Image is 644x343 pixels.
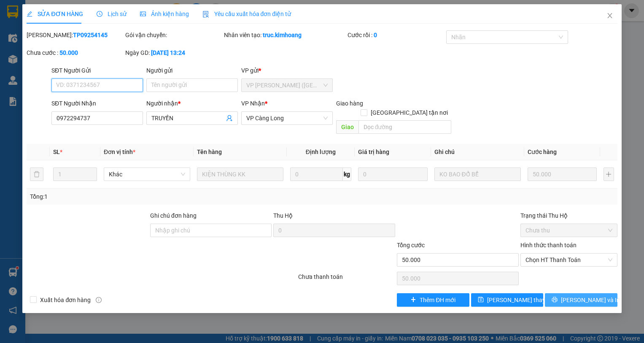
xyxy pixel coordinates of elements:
[73,32,108,38] b: TP09254145
[273,212,293,219] span: Thu Hộ
[3,38,84,46] span: 0965422489 -
[410,297,416,303] span: plus
[27,11,32,17] span: edit
[241,66,333,75] div: VP gửi
[306,149,336,155] span: Định lượng
[20,47,51,55] span: MIỀN TÂY
[336,120,358,134] span: Giao
[28,5,98,13] strong: BIÊN NHẬN GỬI HÀNG
[97,11,127,17] span: Lịch sử
[3,28,123,36] p: NHẬN:
[348,30,445,40] div: Cước rồi :
[241,100,265,107] span: VP Nhận
[202,11,291,17] span: Yêu cầu xuất hóa đơn điện tử
[125,48,222,57] div: Ngày GD:
[146,99,238,108] div: Người nhận
[434,167,521,181] input: Ghi Chú
[38,58,63,68] span: 50.000
[3,16,123,24] p: GỬI:
[520,242,577,248] label: Hình thức thanh toán
[202,11,209,18] img: icon
[367,108,451,117] span: [GEOGRAPHIC_DATA] tận nơi
[246,112,328,124] span: VP Càng Long
[224,30,346,40] div: Nhân viên tạo:
[545,293,617,307] button: printer[PERSON_NAME] và In
[53,149,60,155] span: SL
[30,167,43,181] button: delete
[397,242,425,248] span: Tổng cước
[140,11,189,17] span: Ảnh kiện hàng
[51,66,143,75] div: SĐT Người Gửi
[358,120,451,134] input: Dọc đường
[478,297,484,303] span: save
[397,293,469,307] button: plusThêm ĐH mới
[263,32,302,38] b: truc.kimhoang
[226,115,233,122] span: user-add
[358,167,428,181] input: 0
[30,192,249,201] div: Tổng: 1
[53,16,83,24] span: PHƯỢNG
[3,47,51,55] span: GIAO:
[146,66,238,75] div: Người gửi
[525,224,612,237] span: Chưa thu
[3,58,35,68] span: Cước rồi:
[59,49,78,56] b: 50.000
[598,4,622,28] button: Close
[561,295,620,305] span: [PERSON_NAME] và In
[197,167,283,181] input: VD: Bàn, Ghế
[297,272,396,287] div: Chưa thanh toán
[528,167,597,181] input: 0
[125,30,222,40] div: Gói vận chuyển:
[343,167,351,181] span: kg
[606,12,613,19] span: close
[151,49,185,56] b: [DATE] 13:24
[471,293,544,307] button: save[PERSON_NAME] thay đổi
[358,149,389,155] span: Giá trị hàng
[525,254,612,266] span: Chọn HT Thanh Toán
[604,167,614,181] button: plus
[45,38,84,46] span: KHOA PHẠM
[420,295,455,305] span: Thêm ĐH mới
[520,211,617,220] div: Trạng thái Thu Hộ
[374,32,377,38] b: 0
[552,297,558,303] span: printer
[431,144,524,160] th: Ghi chú
[96,297,102,303] span: info-circle
[109,168,185,181] span: Khác
[528,149,557,155] span: Cước hàng
[140,11,146,17] span: picture
[97,11,102,17] span: clock-circle
[246,79,328,92] span: VP Trần Phú (Hàng)
[104,149,135,155] span: Đơn vị tính
[27,30,124,40] div: [PERSON_NAME]:
[336,100,363,107] span: Giao hàng
[24,28,74,36] span: Bến xe Miền Tây
[487,295,555,305] span: [PERSON_NAME] thay đổi
[197,149,222,155] span: Tên hàng
[51,99,143,108] div: SĐT Người Nhận
[37,295,94,305] span: Xuất hóa đơn hàng
[17,16,83,24] span: VP Cầu Kè -
[27,48,124,57] div: Chưa cước :
[27,11,83,17] span: SỬA ĐƠN HÀNG
[150,212,197,219] label: Ghi chú đơn hàng
[150,224,272,237] input: Ghi chú đơn hàng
